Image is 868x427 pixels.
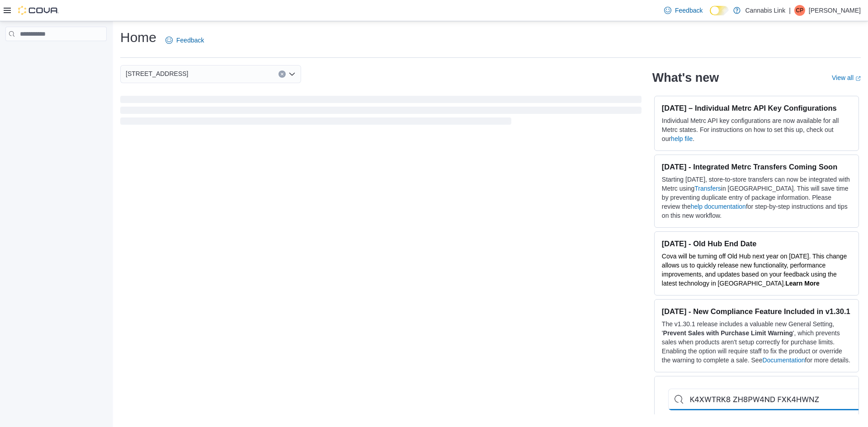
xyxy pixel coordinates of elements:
[789,5,791,16] p: |
[652,70,719,85] h2: What's new
[662,307,851,316] h3: [DATE] - New Compliance Feature Included in v1.30.1
[794,5,805,16] div: Charlotte Phillips
[671,135,693,142] a: help file
[710,6,729,15] input: Dark Mode
[162,31,208,49] a: Feedback
[662,162,851,171] h3: [DATE] - Integrated Metrc Transfers Coming Soon
[5,43,107,65] nav: Complex example
[660,1,706,19] a: Feedback
[126,68,188,79] span: [STREET_ADDRESS]
[288,70,296,78] button: Open list of options
[762,357,805,364] a: Documentation
[18,6,59,15] img: Cova
[278,70,286,78] button: Clear input
[785,280,819,287] a: Learn More
[675,6,703,15] span: Feedback
[832,74,861,81] a: View allExternal link
[662,253,847,287] span: Cova will be turning off Old Hub next year on [DATE]. This change allows us to quickly release ne...
[662,239,851,248] h3: [DATE] - Old Hub End Date
[855,76,861,81] svg: External link
[662,103,851,113] h3: [DATE] – Individual Metrc API Key Configurations
[662,175,851,220] p: Starting [DATE], store-to-store transfers can now be integrated with Metrc using in [GEOGRAPHIC_D...
[663,329,793,337] strong: Prevent Sales with Purchase Limit Warning
[176,36,204,45] span: Feedback
[694,185,721,192] a: Transfers
[745,5,785,16] p: Cannabis Link
[120,98,642,127] span: Loading
[120,28,156,47] h1: Home
[662,319,851,365] p: The v1.30.1 release includes a valuable new General Setting, ' ', which prevents sales when produ...
[662,116,851,143] p: Individual Metrc API key configurations are now available for all Metrc states. For instructions ...
[796,5,804,16] span: CP
[691,203,746,210] a: help documentation
[809,5,861,16] p: [PERSON_NAME]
